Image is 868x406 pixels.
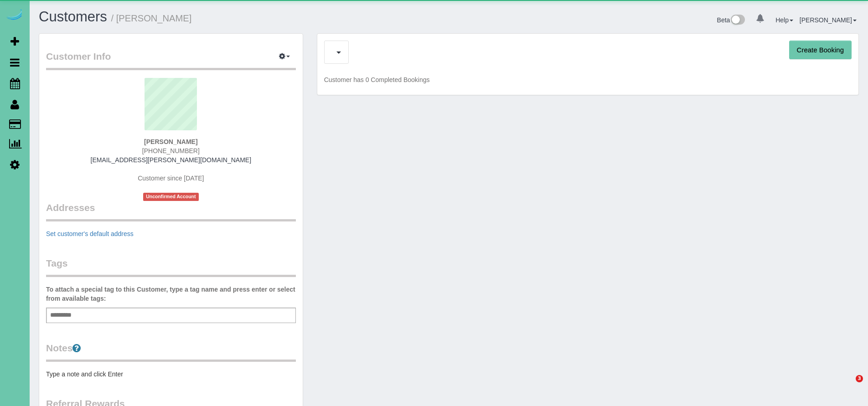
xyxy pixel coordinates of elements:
[837,375,859,397] iframe: Intercom live chat
[143,193,199,200] span: Unconfirmed Account
[5,9,24,22] img: Automaid Logo
[144,138,197,145] strong: [PERSON_NAME]
[789,41,852,60] button: Create Booking
[111,13,192,23] small: / [PERSON_NAME]
[717,16,745,24] a: Beta
[775,16,793,24] a: Help
[142,147,200,154] span: [PHONE_NUMBER]
[46,257,296,277] legend: Tags
[800,16,857,24] a: [PERSON_NAME]
[91,156,251,164] a: [EMAIL_ADDRESS][PERSON_NAME][DOMAIN_NAME]
[46,370,296,379] pre: Type a note and click Enter
[856,375,863,382] span: 3
[138,175,204,182] span: Customer since [DATE]
[46,341,296,362] legend: Notes
[46,285,296,303] label: To attach a special tag to this Customer, type a tag name and press enter or select from availabl...
[730,15,745,26] img: New interface
[39,9,107,25] a: Customers
[324,75,852,84] p: Customer has 0 Completed Bookings
[46,50,296,70] legend: Customer Info
[46,230,134,237] a: Set customer's default address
